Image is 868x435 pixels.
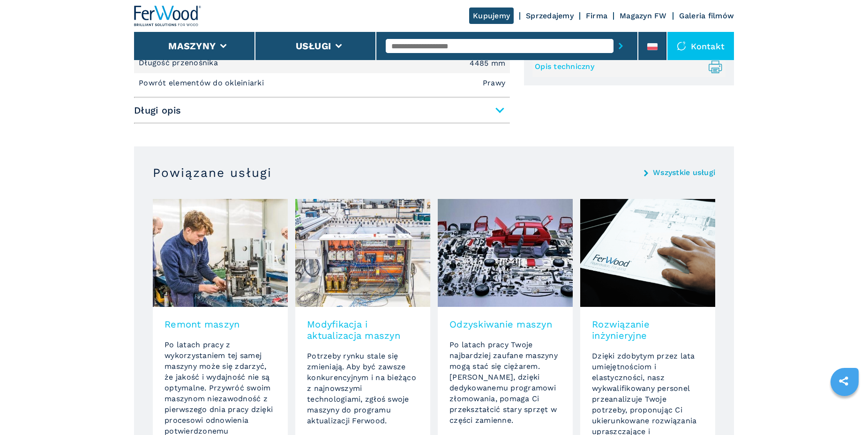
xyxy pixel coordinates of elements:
button: Usługi [296,40,331,52]
a: Firma [586,11,607,20]
a: Sprzedajemy [526,11,574,20]
img: Kontakt [677,41,686,51]
div: Kontakt [667,32,734,60]
img: Ferwood [134,6,202,26]
a: Wszystkie usługi [653,169,715,176]
img: image [153,199,288,307]
h3: Rozwiązanie inżynieryjne [592,319,703,341]
em: 4485 mm [470,60,505,67]
a: Kupujemy [469,8,514,24]
a: Opis techniczny [535,59,718,75]
span: Długi opis [134,102,510,119]
img: image [580,199,715,307]
h3: Remont maszyn [165,319,276,330]
h3: Powiązane usługi [153,165,272,180]
button: submit-button [614,35,628,57]
p: Powrót elementów do okleiniarki [139,78,266,88]
button: Maszyny [168,40,216,52]
a: sharethis [832,369,855,393]
img: image [438,199,573,307]
a: Galeria filmów [679,11,734,20]
a: Magazyn FW [620,11,667,20]
h3: Modyfikacja i aktualizacja maszyn [307,319,419,341]
p: Po latach pracy Twoje najbardziej zaufane maszyny mogą stać się ciężarem. [PERSON_NAME], dzięki d... [449,339,561,426]
p: Potrzeby rynku stale się zmieniają. Aby być zawsze konkurencyjnym i na bieżąco z najnowszymi tech... [307,351,419,426]
p: Długość przenośnika [139,58,220,68]
iframe: Chat [828,393,861,428]
img: image [295,199,430,307]
em: Prawy [483,79,505,87]
h3: Odzyskiwanie maszyn [449,319,561,330]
